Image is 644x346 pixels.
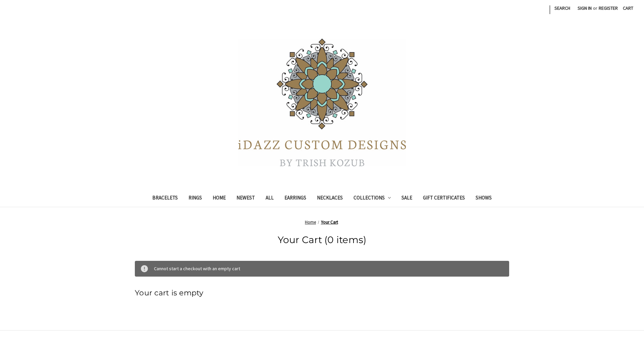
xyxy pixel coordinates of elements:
[183,190,207,207] a: Rings
[396,190,418,207] a: Sale
[135,219,509,226] nav: Breadcrumb
[548,3,551,15] li: |
[418,190,470,207] a: Gift Certificates
[305,219,316,225] a: Home
[312,190,348,207] a: Necklaces
[260,190,279,207] a: All
[154,266,240,272] span: Cannot start a checkout with an empty cart
[238,39,406,166] img: iDazz Custom Designs
[623,5,633,11] span: Cart
[135,287,509,298] h3: Your cart is empty
[348,190,396,207] a: Collections
[231,190,260,207] a: Newest
[470,190,497,207] a: Shows
[147,190,183,207] a: Bracelets
[135,233,509,247] h1: Your Cart (0 items)
[207,190,231,207] a: Home
[279,190,312,207] a: Earrings
[592,5,598,12] span: or
[321,219,338,225] a: Your Cart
